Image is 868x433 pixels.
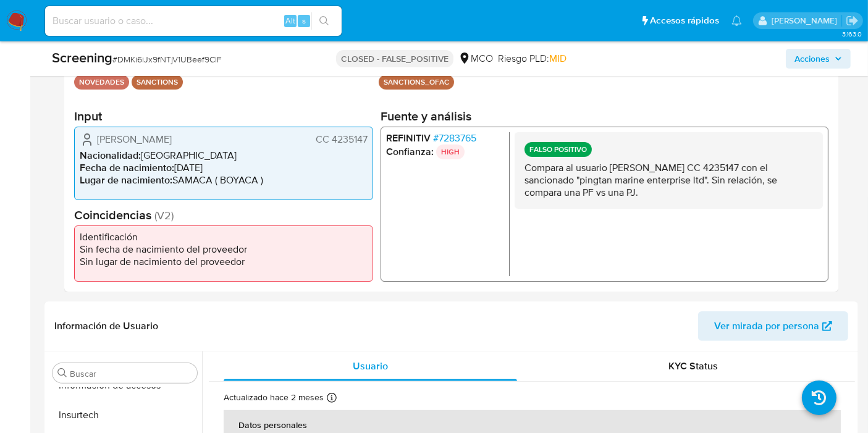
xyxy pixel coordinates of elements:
button: Buscar [57,368,67,378]
p: Actualizado hace 2 meses [224,392,324,403]
b: Screening [52,48,112,67]
span: 3.163.0 [842,29,862,39]
p: igor.oliveirabrito@mercadolibre.com [772,15,841,27]
p: CLOSED - FALSE_POSITIVE [336,50,453,67]
button: Acciones [786,49,851,69]
span: MID [549,51,567,65]
button: Ver mirada por persona [698,311,848,341]
span: # DMKi6iJx9fNTjV1UBeef9ClF [112,53,222,65]
span: Riesgo PLD: [498,52,567,65]
a: Salir [846,14,859,27]
div: MCO [458,52,493,65]
input: Buscar [70,368,192,379]
span: KYC Status [669,359,718,373]
span: Alt [285,15,295,27]
span: Acciones [794,49,830,69]
h1: Información de Usuario [54,320,158,332]
button: Insurtech [48,400,202,430]
a: Notificaciones [731,15,742,26]
span: s [302,15,306,27]
span: Usuario [353,359,388,373]
span: Ver mirada por persona [714,311,819,341]
button: search-icon [311,12,337,30]
input: Buscar usuario o caso... [45,13,342,29]
span: Accesos rápidos [650,14,719,27]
